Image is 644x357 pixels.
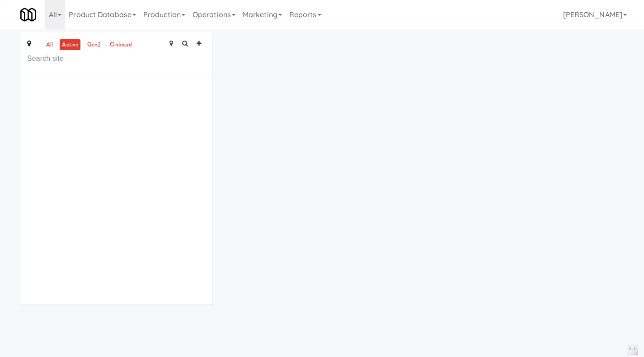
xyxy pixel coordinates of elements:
[85,39,103,51] a: gen2
[20,7,36,23] img: Micromart
[60,39,80,51] a: active
[44,39,55,51] a: all
[108,39,134,51] a: onboard
[27,51,206,67] input: Search site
